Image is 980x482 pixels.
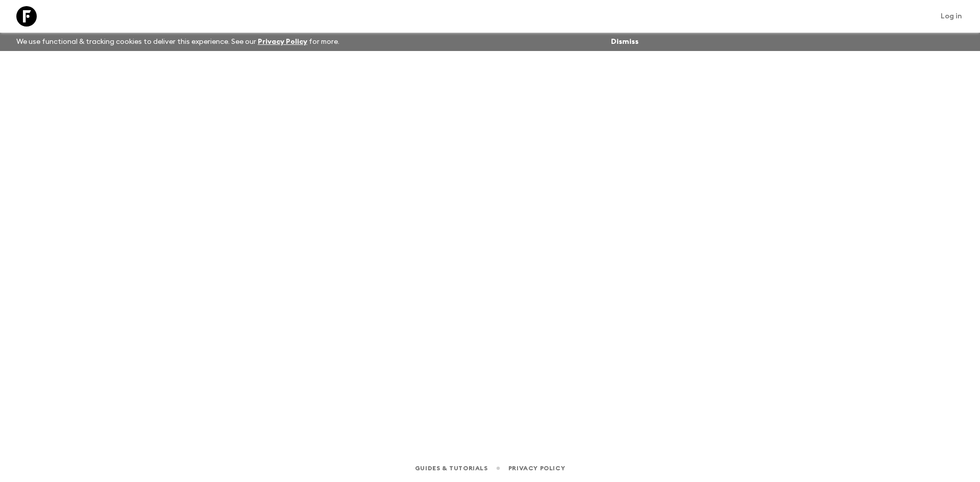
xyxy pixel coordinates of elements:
a: Privacy Policy [508,463,565,474]
button: Dismiss [608,35,641,49]
a: Privacy Policy [258,38,307,45]
a: Log in [935,9,968,23]
p: We use functional & tracking cookies to deliver this experience. See our for more. [12,33,344,51]
a: Guides & Tutorials [415,463,488,474]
